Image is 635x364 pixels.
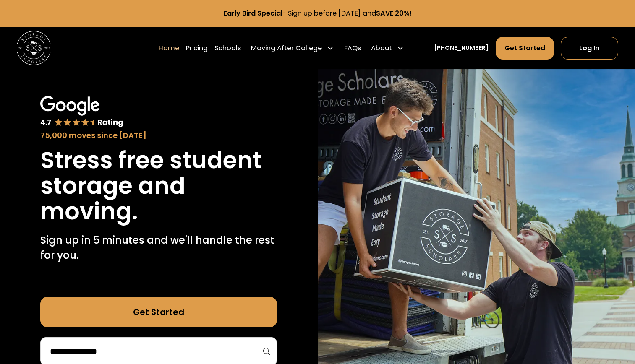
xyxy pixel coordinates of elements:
[434,44,489,52] a: [PHONE_NUMBER]
[376,8,412,18] strong: SAVE 20%!
[371,43,392,53] div: About
[368,36,407,60] div: About
[40,96,123,127] img: Google 4.7 star rating
[561,37,618,60] a: Log In
[40,148,277,224] h1: Stress free student storage and moving.
[214,36,241,60] a: Schools
[496,37,554,60] a: Get Started
[159,36,179,60] a: Home
[248,36,337,60] div: Moving After College
[40,297,277,327] a: Get Started
[40,233,277,263] p: Sign up in 5 minutes and we'll handle the rest for you.
[251,43,322,53] div: Moving After College
[40,130,277,141] div: 75,000 moves since [DATE]
[224,8,282,18] strong: Early Bird Special
[186,36,208,60] a: Pricing
[224,8,412,18] a: Early Bird Special- Sign up before [DATE] andSAVE 20%!
[17,31,51,65] img: Storage Scholars main logo
[344,36,361,60] a: FAQs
